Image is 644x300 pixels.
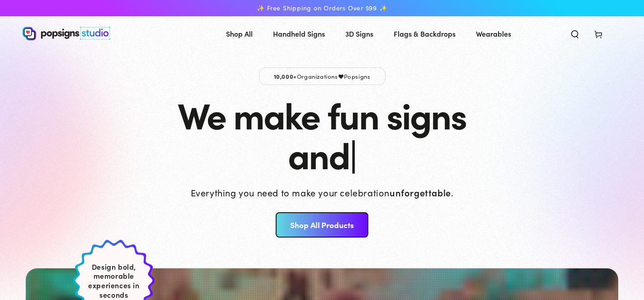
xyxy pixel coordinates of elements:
[266,22,332,46] a: Handheld Signs
[338,22,380,46] a: 3D Signs
[390,186,451,199] strong: unforgettable
[476,27,511,40] span: Wearables
[178,94,466,174] h1: We make fun signs and
[273,27,325,40] span: Handheld Signs
[257,4,387,12] span: ✨ Free Shipping on Orders Over $99 ✨
[226,27,253,40] span: Shop All
[469,22,518,46] a: Wearables
[23,27,110,40] img: Popsigns Studio
[394,27,456,40] span: Flags & Backdrops
[276,212,368,238] a: Shop All Products
[345,27,373,40] span: 3D Signs
[349,128,356,179] span: |
[191,186,454,199] p: Everything you need to make your celebration .
[563,24,587,43] summary: Search our site
[219,22,259,46] a: Shop All
[274,72,297,80] span: 10,000+
[387,22,462,46] a: Flags & Backdrops
[259,67,385,85] p: Organizations Popsigns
